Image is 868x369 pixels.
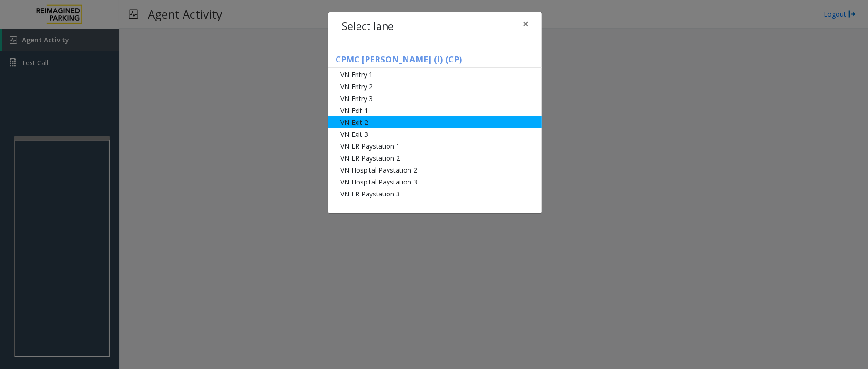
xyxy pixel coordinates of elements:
li: VN Entry 1 [328,69,542,81]
li: VN Entry 3 [328,92,542,104]
li: VN Exit 2 [328,116,542,128]
button: Close [516,12,535,36]
li: VN ER Paystation 2 [328,152,542,164]
li: VN ER Paystation 1 [328,140,542,152]
span: × [523,17,529,31]
h5: CPMC [PERSON_NAME] (I) (CP) [328,54,542,68]
li: VN Entry 2 [328,81,542,92]
li: VN Hospital Paystation 3 [328,176,542,188]
h4: Select lane [342,19,394,34]
li: VN Hospital Paystation 2 [328,164,542,176]
li: VN Exit 1 [328,104,542,116]
li: VN Exit 3 [328,128,542,140]
li: VN ER Paystation 3 [328,188,542,200]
